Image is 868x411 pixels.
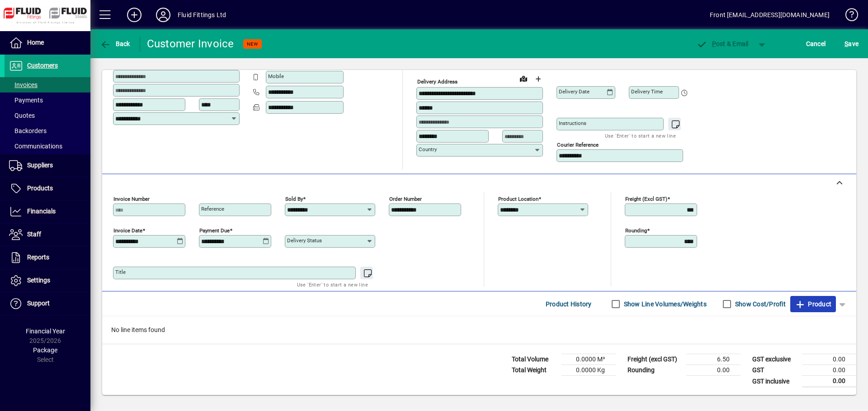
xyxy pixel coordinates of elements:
label: Show Cost/Profit [733,300,786,309]
span: Support [27,300,50,307]
mat-hint: Use 'Enter' to start a new line [297,279,368,290]
div: Front [EMAIL_ADDRESS][DOMAIN_NAME] [710,8,830,22]
span: Package [33,346,57,354]
span: NEW [247,41,258,47]
span: S [844,40,848,47]
mat-label: Product location [498,196,538,202]
mat-label: Order number [389,196,422,202]
mat-label: Title [115,269,126,275]
span: Payments [9,97,43,104]
div: No line items found [102,316,856,344]
span: Cancel [806,37,826,51]
td: Rounding [623,365,686,376]
mat-hint: Use 'Enter' to start a new line [605,130,676,141]
mat-label: Delivery status [287,237,322,244]
span: Communications [9,143,62,150]
a: Invoices [5,77,90,92]
button: Save [842,36,861,52]
span: ave [844,37,859,51]
span: Customers [27,62,58,69]
button: Back [98,36,132,52]
a: Suppliers [5,154,90,177]
app-page-header-button: Back [90,36,140,52]
a: Communications [5,139,90,154]
label: Show Line Volumes/Weights [622,300,707,309]
td: GST exclusive [748,354,802,365]
mat-label: Payment due [199,227,230,234]
a: Knowledge Base [839,2,857,31]
a: Quotes [5,108,90,123]
span: Staff [27,231,41,238]
a: Settings [5,269,90,292]
td: Freight (excl GST) [623,354,686,365]
span: Reports [27,254,49,261]
mat-label: Sold by [285,196,303,202]
a: Backorders [5,123,90,139]
mat-label: Delivery time [631,88,663,95]
td: Total Volume [507,354,561,365]
mat-label: Mobile [268,73,284,79]
div: Customer Invoice [147,37,234,51]
button: Product [790,296,836,312]
a: Reports [5,246,90,269]
span: Quotes [9,112,35,119]
span: Financial Year [26,328,65,335]
mat-label: Invoice number [113,196,150,202]
span: Backorders [9,127,47,134]
span: Product History [546,297,592,311]
a: Staff [5,223,90,246]
span: Suppliers [27,162,53,169]
button: Post & Email [692,36,753,52]
span: ost & Email [696,40,749,47]
mat-label: Invoice date [113,227,142,234]
td: GST [748,365,802,376]
span: Invoices [9,81,38,88]
a: Home [5,32,90,54]
span: P [712,40,716,47]
a: Financials [5,200,90,223]
td: 0.00 [802,354,856,365]
mat-label: Courier Reference [557,142,599,148]
button: Product History [542,296,595,312]
span: Financials [27,208,56,215]
mat-label: Instructions [559,120,586,126]
a: View on map [516,71,531,86]
span: Products [27,185,53,192]
mat-label: Freight (excl GST) [625,196,667,202]
mat-label: Rounding [625,227,647,234]
span: Settings [27,277,50,284]
button: Add [120,7,149,23]
button: Cancel [804,36,828,52]
td: 0.00 [686,365,741,376]
span: Home [27,39,44,46]
a: Products [5,177,90,200]
span: Back [100,40,130,47]
td: 0.0000 Kg [561,365,616,376]
button: Profile [149,7,178,23]
a: Payments [5,92,90,108]
td: 6.50 [686,354,741,365]
mat-label: Country [419,146,437,152]
td: 0.00 [802,376,856,387]
td: 0.00 [802,365,856,376]
button: Choose address [531,72,545,86]
td: GST inclusive [748,376,802,387]
span: Product [795,297,831,311]
td: 0.0000 M³ [561,354,616,365]
a: Support [5,292,90,315]
mat-label: Reference [201,206,224,212]
td: Total Weight [507,365,561,376]
mat-label: Delivery date [559,88,590,95]
div: Fluid Fittings Ltd [178,8,226,22]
